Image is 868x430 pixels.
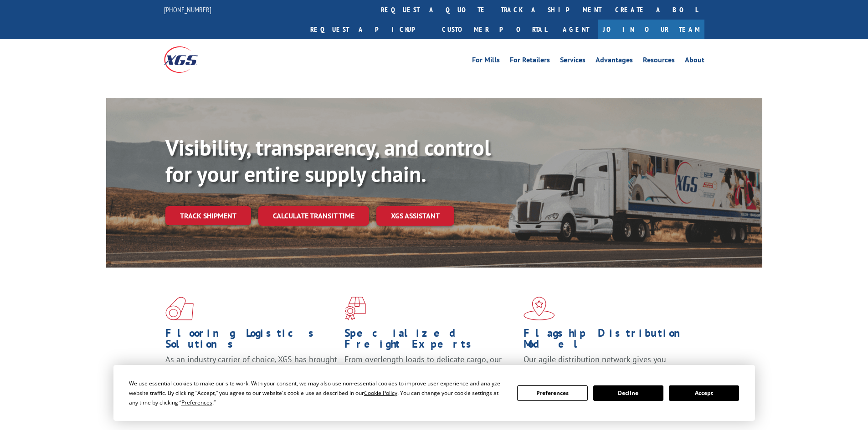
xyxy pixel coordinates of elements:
span: Cookie Policy [364,389,397,397]
a: Agent [554,20,598,39]
a: Services [560,56,586,66]
span: Preferences [181,399,212,406]
span: Our agile distribution network gives you nationwide inventory management on demand. [524,354,691,375]
img: xgs-icon-flagship-distribution-model-red [524,297,555,320]
a: For Mills [472,56,500,66]
button: Decline [593,385,663,401]
span: As an industry carrier of choice, XGS has brought innovation and dedication to flooring logistics... [165,354,337,386]
img: xgs-icon-total-supply-chain-intelligence-red [165,297,194,320]
b: Visibility, transparency, and control for your entire supply chain. [165,133,491,188]
a: Calculate transit time [258,206,369,226]
a: Resources [643,56,675,66]
p: From overlength loads to delicate cargo, our experienced staff knows the best way to move your fr... [344,354,517,395]
a: Customer Portal [435,20,554,39]
button: Accept [669,385,739,401]
a: About [685,56,704,66]
div: We use essential cookies to make our site work. With your consent, we may also use non-essential ... [129,379,506,407]
h1: Specialized Freight Experts [344,328,517,354]
img: xgs-icon-focused-on-flooring-red [344,297,366,320]
h1: Flooring Logistics Solutions [165,328,338,354]
a: For Retailers [510,56,550,66]
a: Track shipment [165,206,251,225]
h1: Flagship Distribution Model [524,328,696,354]
a: Join Our Team [598,20,704,39]
a: Request a pickup [303,20,435,39]
button: Preferences [517,385,587,401]
a: XGS ASSISTANT [376,206,454,226]
a: Advantages [596,56,633,66]
a: [PHONE_NUMBER] [164,5,211,14]
div: Cookie Consent Prompt [113,365,755,421]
